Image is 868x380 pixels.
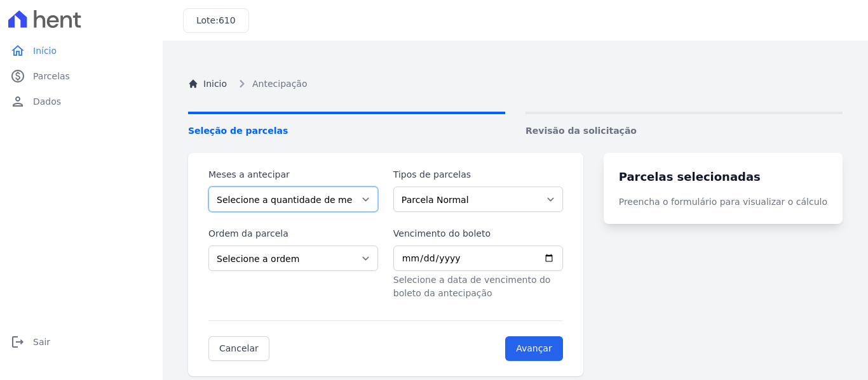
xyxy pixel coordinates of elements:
[393,168,563,181] label: Tipos de parcelas
[5,89,158,114] a: personDados
[526,124,843,138] span: Revisão da solicitação
[208,168,378,181] label: Meses a antecipar
[10,43,25,58] i: home
[188,112,843,138] nav: Progress
[188,77,227,91] a: Inicio
[33,336,50,348] span: Sair
[188,76,843,91] nav: Breadcrumb
[219,15,236,25] span: 610
[188,124,505,138] span: Seleção de parcelas
[33,70,70,82] span: Parcelas
[393,227,563,240] label: Vencimento do boleto
[5,38,158,63] a: homeInício
[10,334,25,350] i: logout
[208,227,378,240] label: Ordem da parcela
[5,63,158,89] a: paidParcelas
[208,336,269,361] a: Cancelar
[10,94,25,109] i: person
[10,69,25,84] i: paid
[505,336,563,361] input: Avançar
[252,77,307,91] span: Antecipação
[5,329,158,355] a: logoutSair
[33,95,61,108] span: Dados
[393,273,563,300] p: Selecione a data de vencimento do boleto da antecipação
[33,44,57,57] span: Início
[619,195,827,209] p: Preencha o formulário para visualizar o cálculo
[619,168,827,185] h3: Parcelas selecionadas
[196,14,236,27] h3: Lote:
